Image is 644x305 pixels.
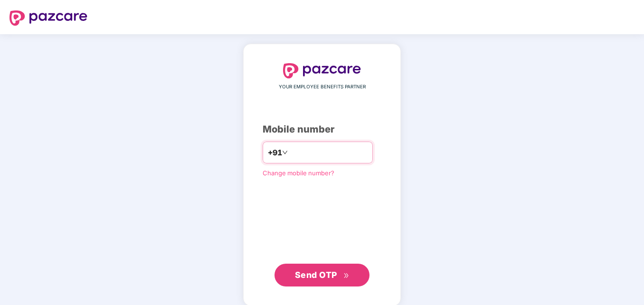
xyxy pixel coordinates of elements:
[263,122,381,137] div: Mobile number
[295,270,337,280] span: Send OTP
[343,273,350,279] span: double-right
[275,264,369,286] button: Send OTPdouble-right
[282,150,288,155] span: down
[279,83,366,91] span: YOUR EMPLOYEE BENEFITS PARTNER
[268,147,282,159] span: +91
[283,63,361,78] img: logo
[9,10,87,26] img: logo
[263,169,334,177] a: Change mobile number?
